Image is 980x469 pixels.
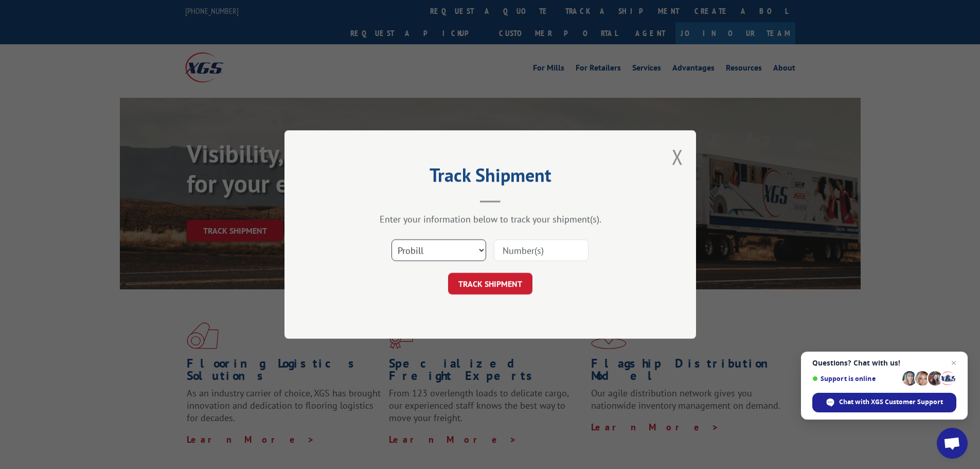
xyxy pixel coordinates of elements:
[336,168,645,187] h2: Track Shipment
[937,428,968,459] div: Open chat
[812,359,956,367] span: Questions? Chat with us!
[672,143,683,170] button: Close modal
[839,397,943,407] span: Chat with XGS Customer Support
[812,375,899,383] span: Support is online
[448,273,532,294] button: TRACK SHIPMENT
[948,357,960,369] span: Close chat
[494,239,589,261] input: Number(s)
[812,393,956,412] div: Chat with XGS Customer Support
[336,213,645,225] div: Enter your information below to track your shipment(s).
